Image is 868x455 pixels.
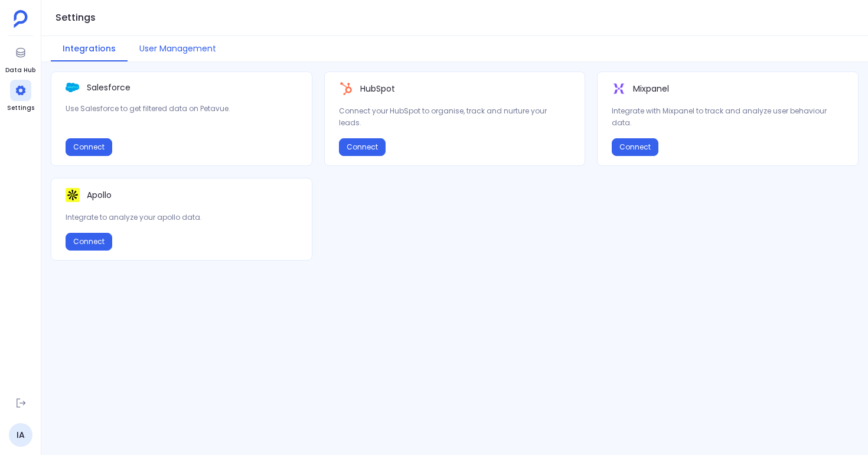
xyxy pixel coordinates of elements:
a: IA [9,423,32,447]
button: Integrations [51,36,128,61]
button: User Management [128,36,228,61]
span: Settings [7,103,34,113]
a: Settings [7,80,34,113]
p: Salesforce [87,82,130,93]
p: Integrate with Mixpanel to track and analyze user behaviour data. [612,105,844,129]
p: Connect your HubSpot to organise, track and nurture your leads. [339,105,571,129]
p: Use Salesforce to get filtered data on Petavue. [66,103,298,115]
a: Data Hub [5,42,35,75]
p: Integrate to analyze your apollo data. [66,212,298,223]
p: Apollo [87,189,112,201]
button: Connect [339,138,386,156]
button: Connect [66,233,112,251]
button: Connect [66,138,112,156]
img: petavue logo [14,10,28,28]
button: Connect [612,138,658,156]
p: HubSpot [360,83,395,95]
p: Mixpanel [633,83,669,95]
span: Data Hub [5,66,35,75]
h1: Settings [56,9,96,26]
